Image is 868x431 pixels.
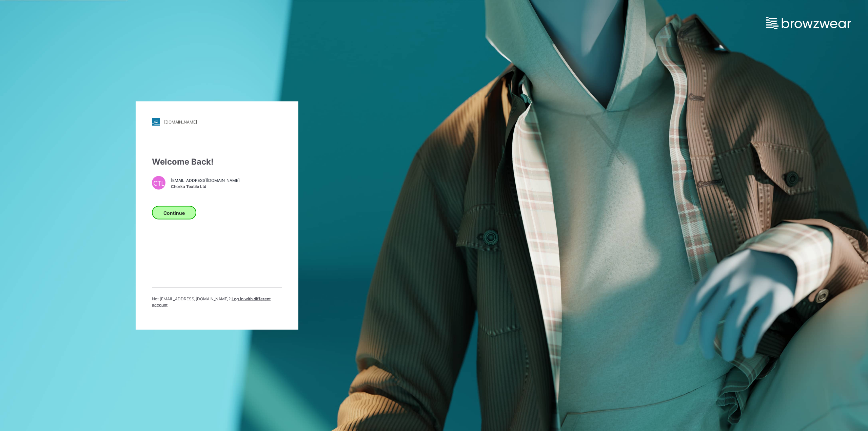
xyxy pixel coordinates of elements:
[766,17,851,29] img: browzwear-logo.e42bd6dac1945053ebaf764b6aa21510.svg
[152,296,282,308] p: Not [EMAIL_ADDRESS][DOMAIN_NAME] ?
[171,177,240,183] span: [EMAIL_ADDRESS][DOMAIN_NAME]
[152,118,282,126] a: [DOMAIN_NAME]
[152,206,196,220] button: Continue
[152,118,160,126] img: stylezone-logo.562084cfcfab977791bfbf7441f1a819.svg
[152,176,165,190] div: CTL
[164,119,197,124] div: [DOMAIN_NAME]
[171,183,240,189] span: Chorka Textile Ltd
[152,156,282,168] div: Welcome Back!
